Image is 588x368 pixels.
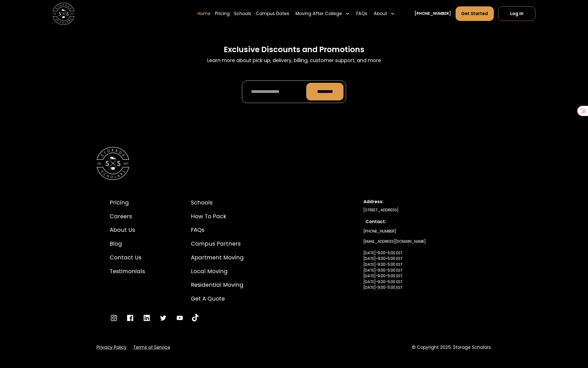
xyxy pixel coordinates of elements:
a: About Us [110,226,145,234]
form: Promo Form [242,80,346,103]
a: Schools [234,6,251,21]
div: Address: [363,199,479,205]
a: Campus Dates [256,6,289,21]
a: Pricing [110,199,145,207]
a: Testimonials [110,267,145,275]
a: Get a Quote [191,295,244,303]
div: Moving After College [296,10,342,17]
img: Storage Scholars Logomark. [96,147,129,180]
a: Terms of Service [133,344,170,351]
a: Go to YouTube [192,314,199,322]
div: © Copyright 2025. Storage Scholars. [412,344,492,351]
div: About [372,6,397,21]
div: [STREET_ADDRESS] [363,207,479,213]
a: Schools [191,199,244,207]
a: How to Pack [191,212,244,221]
p: Learn more about pick up, delivery, billing, customer support, and more [207,57,381,64]
a: Go to Facebook [126,314,134,322]
a: Careers [110,212,145,221]
a: [EMAIL_ADDRESS][DOMAIN_NAME][DATE]-9:00-5:00 EST[DATE]-9:00-5:00 EST[DATE]-9:00-5:00 EST[DATE]-9:... [363,236,426,304]
a: Contact Us [110,254,145,262]
a: Home [198,6,211,21]
a: Go to Twitter [159,314,167,322]
a: Get Started [456,6,494,21]
a: [PHONE_NUMBER] [363,226,396,236]
a: Pricing [215,6,230,21]
a: home [53,3,75,25]
a: Go to Instagram [110,314,118,322]
a: Campus Partners [191,240,244,248]
img: Storage Scholars main logo [53,3,75,25]
a: [PHONE_NUMBER] [414,11,451,17]
a: FAQs [356,6,367,21]
div: Moving After College [293,6,352,21]
a: Go to LinkedIn [143,314,151,322]
a: Blog [110,240,145,248]
div: About [374,10,387,17]
a: Local Moving [191,267,244,275]
h3: Exclusive Discounts and Promotions [224,44,364,54]
div: Contact: [365,218,476,225]
a: Apartment Moving [191,254,244,262]
a: FAQs [191,226,244,234]
a: Residential Moving [191,281,244,289]
a: Go to YouTube [176,314,184,322]
a: Log In [498,6,535,21]
a: Privacy Policy [96,344,127,351]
